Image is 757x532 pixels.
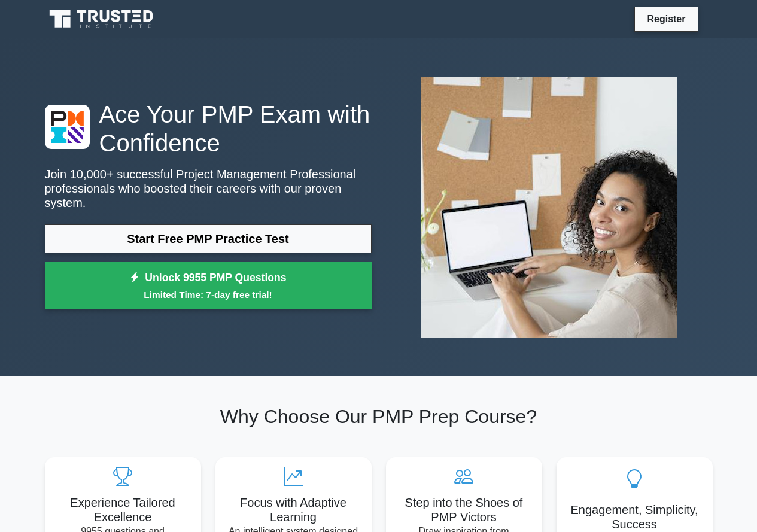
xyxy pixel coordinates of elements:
small: Limited Time: 7-day free trial! [60,288,357,302]
a: Unlock 9955 PMP QuestionsLimited Time: 7-day free trial! [45,262,372,310]
a: Register [640,11,692,26]
h2: Why Choose Our PMP Prep Course? [45,405,713,428]
h5: Focus with Adaptive Learning [225,495,362,524]
a: Start Free PMP Practice Test [45,224,372,253]
h1: Ace Your PMP Exam with Confidence [45,100,372,157]
h5: Step into the Shoes of PMP Victors [396,495,533,524]
p: Join 10,000+ successful Project Management Professional professionals who boosted their careers w... [45,167,372,210]
h5: Engagement, Simplicity, Success [566,503,703,531]
h5: Experience Tailored Excellence [54,495,191,524]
